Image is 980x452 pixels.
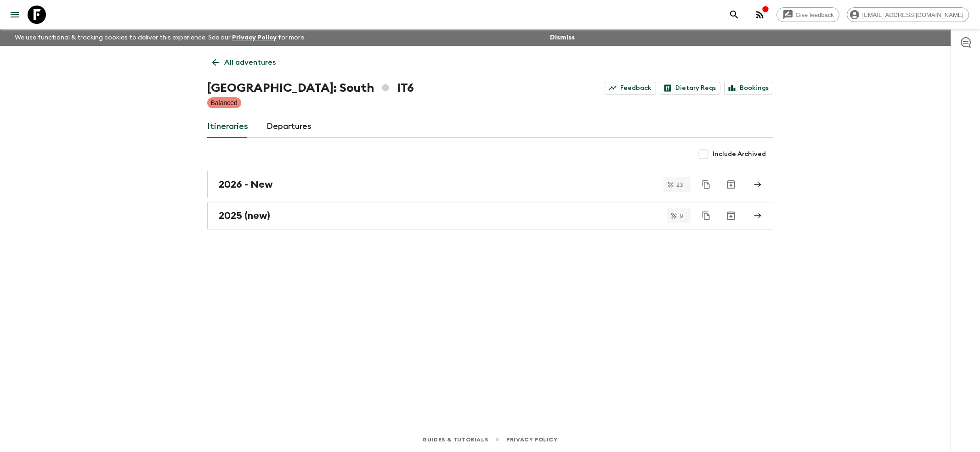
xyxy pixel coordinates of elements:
[207,79,414,97] h1: [GEOGRAPHIC_DATA]: South IT6
[232,34,277,41] a: Privacy Policy
[725,6,743,24] button: search adventures
[207,116,248,138] a: Itineraries
[211,98,238,107] p: Balanced
[422,435,488,445] a: Guides & Tutorials
[11,29,309,46] p: We use functional & tracking cookies to deliver this experience. See our for more.
[698,176,714,193] button: Duplicate
[6,6,24,24] button: menu
[857,11,969,18] span: [EMAIL_ADDRESS][DOMAIN_NAME]
[671,182,688,188] span: 23
[713,150,766,159] span: Include Archived
[776,7,839,22] a: Give feedback
[605,82,656,95] a: Feedback
[207,171,773,198] a: 2026 - New
[219,179,273,190] h2: 2026 - New
[722,206,740,225] button: Archive
[266,116,312,138] a: Departures
[698,207,714,224] button: Duplicate
[724,82,773,95] a: Bookings
[219,210,270,222] h2: 2025 (new)
[506,435,557,445] a: Privacy Policy
[847,7,969,22] div: [EMAIL_ADDRESS][DOMAIN_NAME]
[722,175,740,194] button: Archive
[548,31,577,44] button: Dismiss
[224,57,276,68] p: All adventures
[207,53,281,72] a: All adventures
[791,11,839,18] span: Give feedback
[674,213,688,219] span: 9
[660,82,720,95] a: Dietary Reqs
[207,202,773,229] a: 2025 (new)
